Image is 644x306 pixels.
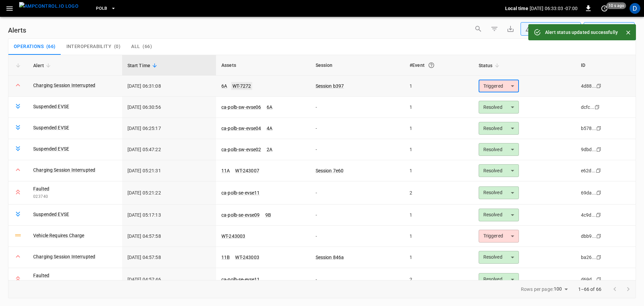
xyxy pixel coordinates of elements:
[404,247,473,268] td: 1
[581,254,596,261] div: ba26...
[267,126,272,131] a: 4A
[404,226,473,247] td: 1
[310,139,405,160] td: -
[122,247,216,268] td: [DATE] 04:57:58
[235,255,259,260] a: WT-243003
[122,76,216,97] td: [DATE] 06:31:08
[310,55,405,76] th: Session
[606,2,626,9] span: 10 s ago
[479,122,519,135] div: Resolved
[221,147,261,152] a: ca-polb-sw-evse02
[19,2,78,10] img: ampcontrol.io logo
[66,44,111,50] span: Interoperability
[122,181,216,205] td: [DATE] 05:21:22
[404,268,473,291] td: 2
[410,59,468,71] div: #Event
[265,212,271,218] a: 9B
[525,26,570,33] div: Any Status
[33,272,49,279] a: Faulted
[630,3,640,14] div: profile-icon
[530,5,578,12] p: [DATE] 06:33:03 -07:00
[479,80,519,92] div: Triggered
[33,103,69,110] a: Suspended EVSE
[221,277,260,282] a: ca-polb-se-evse11
[267,104,272,110] a: 6A
[404,181,473,205] td: 2
[576,55,636,76] th: ID
[581,276,596,283] div: d69d...
[33,82,95,89] a: Charging Session Interrupted
[310,226,405,247] td: -
[581,167,596,174] div: e62d...
[505,5,528,12] p: Local time
[114,44,120,50] span: ( 0 )
[14,44,44,50] span: Operations
[33,124,69,131] a: Suspended EVSE
[122,268,216,291] td: [DATE] 04:57:46
[581,125,596,132] div: b578...
[231,82,252,90] a: WT-7272
[479,164,519,177] div: Resolved
[479,273,519,286] div: Resolved
[122,139,216,160] td: [DATE] 05:47:22
[316,83,344,89] a: Session b397
[33,185,49,192] a: Faulted
[221,126,261,131] a: ca-polb-sw-evse04
[594,103,601,111] div: copy
[221,104,261,110] a: ca-polb-sw-evse06
[596,189,602,196] div: copy
[596,125,602,132] div: copy
[479,101,519,114] div: Resolved
[143,44,152,50] span: ( 66 )
[479,186,519,199] div: Resolved
[581,83,596,89] div: 4d88...
[131,44,140,50] span: All
[310,205,405,226] td: -
[479,230,519,243] div: Triggered
[93,2,119,15] button: PoLB
[221,212,260,218] a: ca-polb-se-evse09
[623,28,633,38] button: Close
[267,147,272,152] a: 2A
[221,168,230,173] a: 11A
[122,97,216,118] td: [DATE] 06:30:56
[596,23,635,35] div: Last 24 hrs
[404,205,473,226] td: 1
[404,139,473,160] td: 1
[33,253,95,260] a: Charging Session Interrupted
[33,232,84,239] a: Vehicle Requires Charge
[596,276,602,283] div: copy
[404,76,473,97] td: 1
[96,5,107,12] span: PoLB
[596,146,602,153] div: copy
[545,26,618,38] div: Alert status updated successfully
[122,160,216,181] td: [DATE] 05:21:31
[578,286,602,293] p: 1–66 of 66
[596,254,602,261] div: copy
[46,44,56,50] span: ( 66 )
[33,145,69,152] a: Suspended EVSE
[404,160,473,181] td: 1
[479,209,519,221] div: Resolved
[310,268,405,291] td: -
[581,189,596,196] div: 69da...
[221,255,230,260] a: 11B
[310,181,405,205] td: -
[479,61,501,70] span: Status
[221,233,245,239] a: WT-243003
[33,193,117,200] span: 023740
[404,97,473,118] td: 1
[235,168,259,173] a: WT-243007
[316,168,344,173] a: Session 7e60
[216,55,310,76] th: Assets
[581,104,594,111] div: dcfc...
[316,255,344,260] a: Session 846a
[33,211,69,218] a: Suspended EVSE
[122,118,216,139] td: [DATE] 06:25:17
[595,167,602,174] div: copy
[595,211,602,219] div: copy
[425,59,437,71] button: An event is a single occurrence of an issue. An alert groups related events for the same asset, m...
[596,232,602,240] div: copy
[521,286,553,293] p: Rows per page:
[599,3,610,14] button: set refresh interval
